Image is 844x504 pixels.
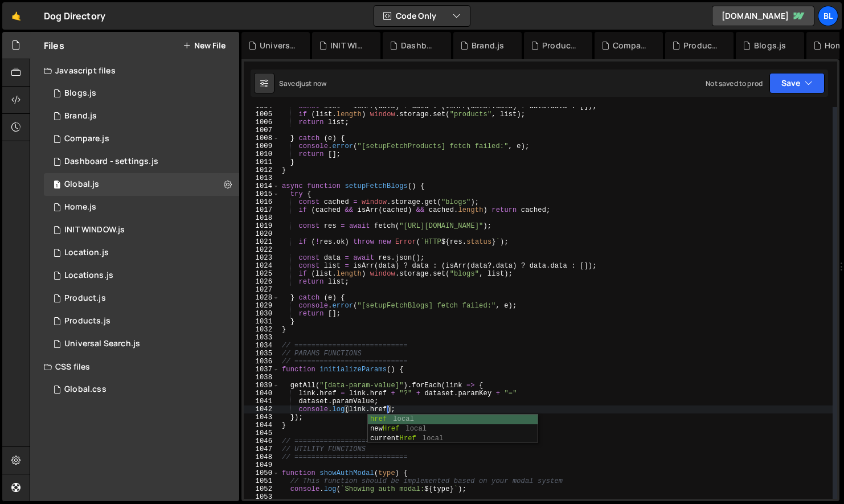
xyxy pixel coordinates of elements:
[260,40,296,51] div: Universal Search.js
[244,134,280,142] div: 1008
[244,429,280,437] div: 1045
[244,198,280,206] div: 1016
[44,128,239,150] div: 16220/44328.js
[244,398,280,405] div: 1041
[44,173,239,196] div: 16220/43681.js
[64,225,125,235] div: INIT WINDOW.js
[44,82,239,105] div: 16220/44321.js
[44,105,239,128] div: 16220/44394.js
[244,405,280,413] div: 1042
[244,437,280,445] div: 1046
[374,6,470,26] button: Code Only
[244,413,280,421] div: 1043
[244,485,280,493] div: 1052
[244,214,280,222] div: 1018
[472,40,504,51] div: Brand.js
[244,174,280,182] div: 1013
[613,40,649,51] div: Compare.js
[44,241,239,264] : 16220/43679.js
[30,59,239,82] div: Javascript files
[44,196,239,219] div: 16220/44319.js
[244,493,280,501] div: 1053
[401,40,437,51] div: Dashboard - settings.js
[244,246,280,254] div: 1022
[244,206,280,214] div: 1017
[244,294,280,302] div: 1028
[244,477,280,485] div: 1051
[44,150,239,173] div: 16220/44476.js
[244,142,280,150] div: 1009
[244,190,280,198] div: 1015
[44,219,239,241] div: 16220/44477.js
[542,40,579,51] div: Product.js
[244,126,280,134] div: 1007
[64,316,110,326] div: Products.js
[244,158,280,166] div: 1011
[244,278,280,286] div: 1026
[330,40,367,51] div: INIT WINDOW.js
[64,111,97,121] div: Brand.js
[244,286,280,294] div: 1027
[244,326,280,334] div: 1032
[244,310,280,318] div: 1030
[244,262,280,270] div: 1024
[244,366,280,374] div: 1037
[64,384,106,395] div: Global.css
[244,421,280,429] div: 1044
[244,358,280,366] div: 1036
[818,6,838,26] a: Bl
[64,134,109,144] div: Compare.js
[244,445,280,453] div: 1047
[244,118,280,126] div: 1006
[244,182,280,190] div: 1014
[706,79,763,88] div: Not saved to prod
[30,355,239,378] div: CSS files
[244,318,280,326] div: 1031
[64,157,158,167] div: Dashboard - settings.js
[44,378,239,401] div: 16220/43682.css
[244,342,280,350] div: 1034
[244,254,280,262] div: 1023
[64,339,140,349] div: Universal Search.js
[64,202,96,212] div: Home.js
[244,453,280,461] div: 1048
[683,40,720,51] div: Products.js
[183,41,226,50] button: New File
[712,6,814,26] a: [DOMAIN_NAME]
[44,264,239,287] div: 16220/43680.js
[244,238,280,246] div: 1021
[244,382,280,390] div: 1039
[244,166,280,174] div: 1012
[64,271,113,281] div: Locations.js
[244,374,280,382] div: 1038
[44,9,105,23] div: Dog Directory
[244,230,280,238] div: 1020
[754,40,786,51] div: Blogs.js
[769,73,825,93] button: Save
[44,39,64,52] h2: Files
[64,293,106,304] div: Product.js
[64,179,99,190] div: Global.js
[244,222,280,230] div: 1019
[244,302,280,310] div: 1029
[244,150,280,158] div: 1010
[244,461,280,469] div: 1049
[244,390,280,398] div: 1040
[244,469,280,477] div: 1050
[279,79,326,88] div: Saved
[64,248,109,258] div: Location.js
[300,79,326,88] div: just now
[44,287,239,310] div: 16220/44393.js
[54,181,60,190] span: 1
[244,110,280,118] div: 1005
[64,88,96,99] div: Blogs.js
[244,270,280,278] div: 1025
[244,334,280,342] div: 1033
[44,333,239,355] div: 16220/45124.js
[244,350,280,358] div: 1035
[2,2,30,30] a: 🤙
[44,310,239,333] div: 16220/44324.js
